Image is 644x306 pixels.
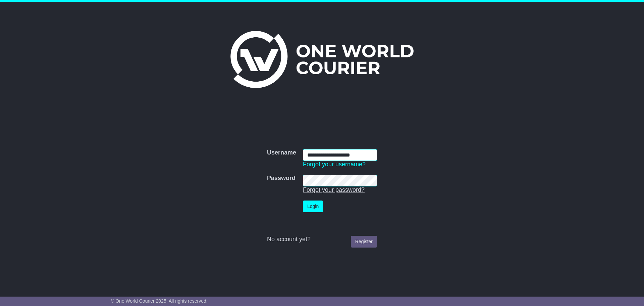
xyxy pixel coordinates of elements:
[111,298,208,304] span: © One World Courier 2025. All rights reserved.
[267,236,377,243] div: No account yet?
[303,161,366,168] a: Forgot your username?
[267,149,296,157] label: Username
[267,175,296,182] label: Password
[230,31,414,88] img: One World
[303,201,323,212] button: Login
[351,236,377,248] a: Register
[303,186,365,193] a: Forgot your password?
